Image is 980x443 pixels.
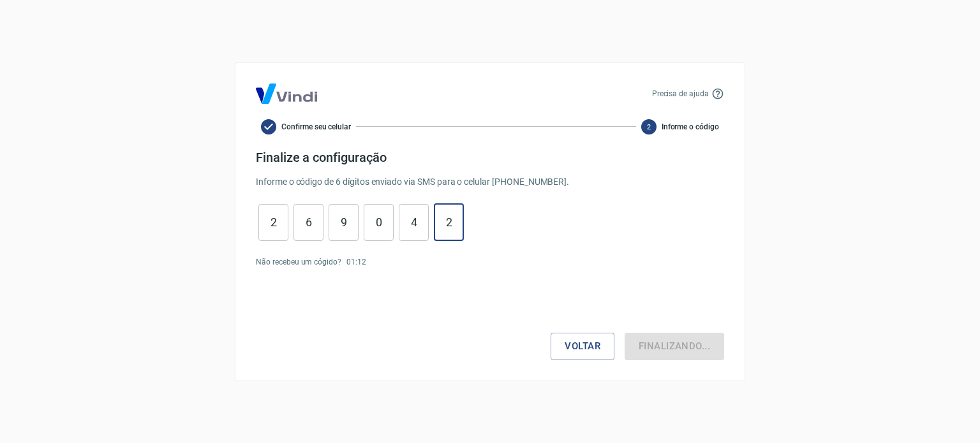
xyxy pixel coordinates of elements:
p: Precisa de ajuda [652,88,709,99]
img: Logo Vind [256,84,317,104]
p: Informe o código de 6 dígitos enviado via SMS para o celular [PHONE_NUMBER] . [256,175,724,189]
span: Confirme seu celular [281,121,351,133]
button: Voltar [551,333,614,359]
h4: Finalize a configuração [256,150,724,165]
p: 01 : 12 [346,256,366,268]
span: Informe o código [662,121,719,133]
text: 2 [647,122,651,131]
p: Não recebeu um cógido? [256,256,341,268]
